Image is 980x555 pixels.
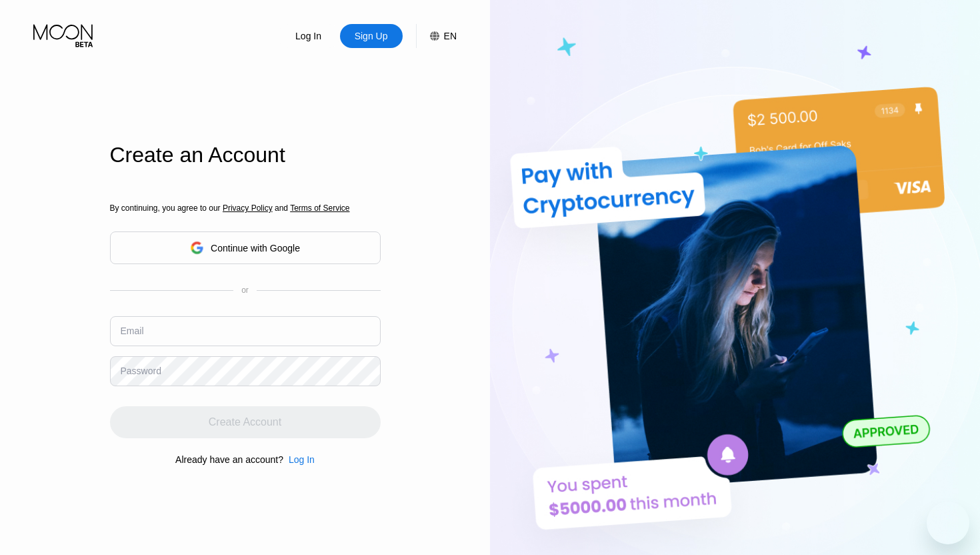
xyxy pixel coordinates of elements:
[241,286,249,295] div: or
[110,203,381,213] div: By continuing, you agree to our
[283,454,315,465] div: Log In
[121,366,161,376] div: Password
[110,231,381,264] div: Continue with Google
[294,29,323,43] div: Log In
[273,203,291,213] span: and
[121,326,144,336] div: Email
[444,31,457,41] div: EN
[290,203,349,213] span: Terms of Service
[110,143,381,167] div: Create an Account
[175,454,283,465] div: Already have an account?
[289,454,315,465] div: Log In
[340,24,403,48] div: Sign Up
[353,29,389,43] div: Sign Up
[223,203,273,213] span: Privacy Policy
[416,24,457,48] div: EN
[927,502,969,544] iframe: Button to launch messaging window
[277,24,340,48] div: Log In
[211,243,300,253] div: Continue with Google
